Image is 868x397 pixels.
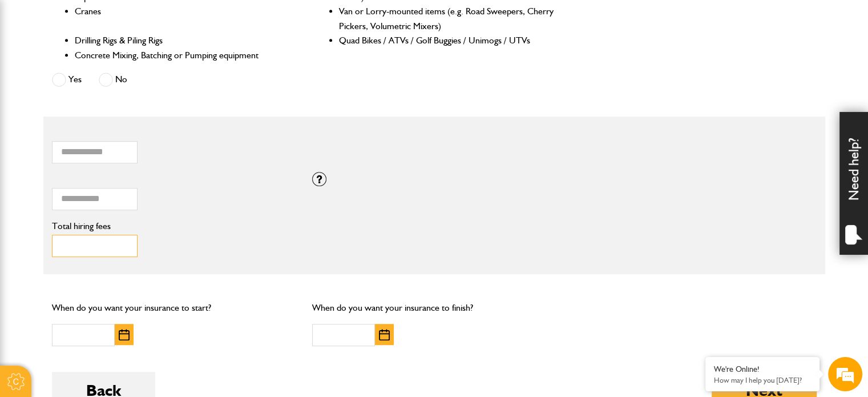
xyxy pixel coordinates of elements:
[339,4,555,33] li: Van or Lorry-mounted items (e.g. Road Sweepers, Cherry Pickers, Volumetric Mixers)
[99,73,127,87] label: No
[155,311,207,326] em: Start Chat
[75,33,291,48] li: Drilling Rigs & Piling Rigs
[119,329,130,340] img: Choose date
[312,300,556,315] p: When do you want your insurance to finish?
[52,73,82,87] label: Yes
[59,64,192,79] div: Chat with us now
[339,33,555,48] li: Quad Bikes / ATVs / Golf Buggies / Unimogs / UTVs
[75,48,291,63] li: Concrete Mixing, Batching or Pumping equipment
[839,112,868,255] div: Need help?
[15,106,208,131] input: Enter your last name
[187,6,215,33] div: Minimize live chat window
[52,222,296,231] label: Total hiring fees
[52,300,296,315] p: When do you want your insurance to start?
[19,63,48,79] img: d_20077148190_company_1631870298795_20077148190
[15,139,208,165] input: Enter your email address
[714,376,811,384] p: How may I help you today?
[714,364,811,374] div: We're Online!
[379,329,390,340] img: Choose date
[75,4,291,33] li: Cranes
[15,173,208,198] input: Enter your phone number
[15,207,208,301] textarea: Type your message and hit 'Enter'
